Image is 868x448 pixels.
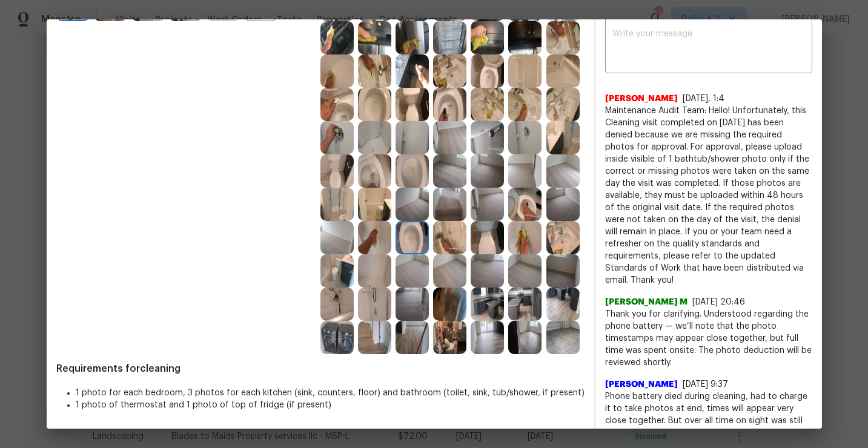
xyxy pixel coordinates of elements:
[76,387,585,399] li: 1 photo for each bedroom, 3 photos for each kitchen (sink, counters, floor) and bathroom (toilet,...
[605,93,678,105] span: [PERSON_NAME]
[605,296,687,308] span: [PERSON_NAME] M
[56,363,585,375] span: Requirements for cleaning
[605,378,678,390] span: [PERSON_NAME]
[692,298,745,306] span: [DATE] 20:46
[76,399,585,411] li: 1 photo of thermostat and 1 photo of top of fridge (if present)
[683,94,724,103] span: [DATE], 1:4
[605,105,812,286] span: Maintenance Audit Team: Hello! Unfortunately, this Cleaning visit completed on [DATE] has been de...
[605,390,812,439] span: Phone battery died during cleaning, had to charge it to take photos at end, times will appear ver...
[683,380,728,389] span: [DATE] 9:37
[605,308,812,369] span: Thank you for clarifying. Understood regarding the phone battery — we’ll note that the photo time...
